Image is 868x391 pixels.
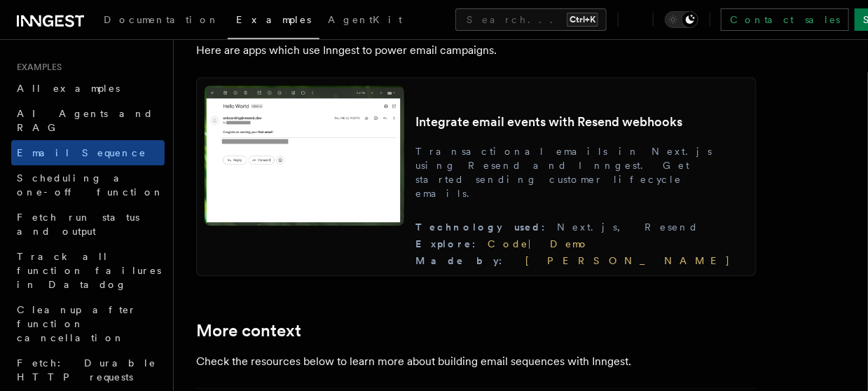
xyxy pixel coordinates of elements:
a: Scheduling a one-off function [11,165,165,205]
a: Examples [228,4,319,39]
img: Integrate email events with Resend webhooks [205,85,404,226]
p: Here are apps which use Inngest to power email campaigns. [196,41,757,60]
span: AgentKit [328,14,402,25]
span: Examples [236,14,311,25]
a: All examples [11,76,165,101]
span: Fetch run status and output [17,212,139,237]
h3: Integrate email events with Resend webhooks [415,114,748,130]
a: Track all function failures in Datadog [11,244,165,297]
span: AI Agents and RAG [17,108,153,133]
a: Email Sequence [11,140,165,165]
div: Next.js, Resend [415,220,748,234]
span: Cleanup after function cancellation [17,304,137,343]
span: Documentation [104,14,219,25]
p: Transactional emails in Next.js using Resend and Inngest. Get started sending customer lifecycle ... [415,144,748,200]
a: [PERSON_NAME] [514,255,731,266]
a: Fetch run status and output [11,205,165,244]
span: Scheduling a one-off function [17,172,164,198]
button: Search...Ctrl+K [455,8,607,31]
a: AgentKit [319,4,411,38]
div: | [415,237,748,251]
kbd: Ctrl+K [567,13,598,27]
span: Explore : [415,238,488,249]
span: Fetch: Durable HTTP requests [17,357,156,383]
button: Toggle dark mode [665,11,698,28]
span: Technology used : [415,221,557,233]
a: Fetch: Durable HTTP requests [11,350,165,390]
a: Code [488,238,528,249]
a: More context [196,321,301,341]
span: Email Sequence [17,147,146,158]
span: All examples [17,83,120,94]
a: Cleanup after function cancellation [11,297,165,350]
a: Documentation [95,4,228,38]
span: Examples [11,62,62,73]
a: Demo [550,238,589,249]
span: Track all function failures in Datadog [17,251,161,290]
a: Contact sales [721,8,849,31]
span: Made by : [415,255,514,266]
a: AI Agents and RAG [11,101,165,140]
p: Check the resources below to learn more about building email sequences with Inngest. [196,352,757,371]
